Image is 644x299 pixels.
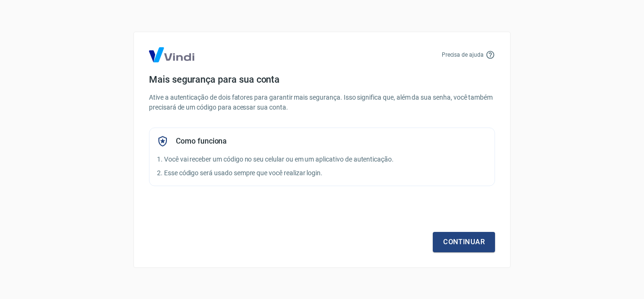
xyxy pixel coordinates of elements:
p: 2. Esse código será usado sempre que você realizar login. [157,168,487,178]
p: Precisa de ajuda [442,51,484,59]
h5: Como funciona [176,137,227,146]
h4: Mais segurança para sua conta [149,74,495,85]
p: Ative a autenticação de dois fatores para garantir mais segurança. Isso significa que, além da su... [149,93,495,112]
img: Logo Vind [149,47,194,62]
a: Continuar [433,232,495,252]
p: 1. Você vai receber um código no seu celular ou em um aplicativo de autenticação. [157,154,487,164]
